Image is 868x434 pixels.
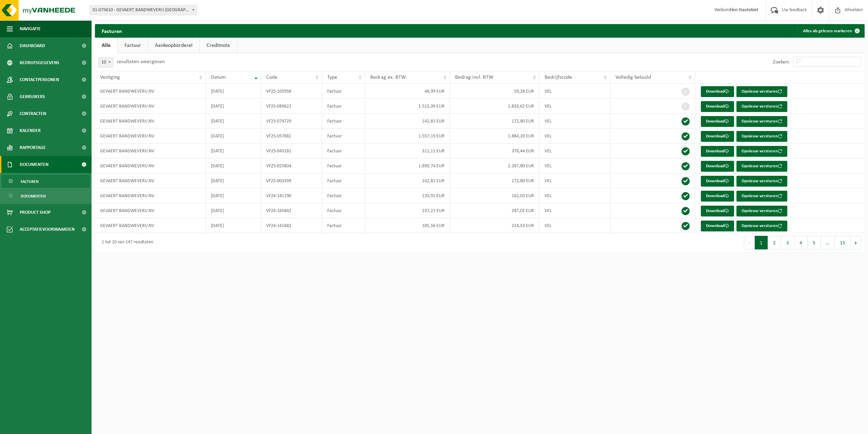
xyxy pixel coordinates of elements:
[539,218,610,233] td: VEL
[98,57,113,68] span: 10
[95,129,206,144] td: GEVAERT BANDWEVERIJ NV
[736,101,787,112] button: Opnieuw versturen
[736,86,787,97] button: Opnieuw versturen
[20,54,59,71] span: Bedrijfsgegevens
[450,218,539,233] td: 224,53 EUR
[95,38,117,53] a: Alle
[327,75,337,80] span: Type
[835,236,851,249] button: 15
[95,173,206,188] td: GEVAERT BANDWEVERIJ NV
[450,173,539,188] td: 172,80 EUR
[773,59,790,65] label: Zoeken:
[808,236,821,249] button: 5
[95,99,206,114] td: GEVAERT BANDWEVERIJ NV
[148,38,199,53] a: Aankoopborderel
[261,218,322,233] td: VF24-141682
[365,99,450,114] td: 1.515,39 EUR
[797,24,864,38] button: Alles als gelezen markeren
[450,84,539,99] td: 59,28 EUR
[20,71,59,88] span: Contactpersonen
[2,189,90,202] a: Documenten
[206,203,261,218] td: [DATE]
[450,144,539,158] td: 376,44 EUR
[736,146,787,157] button: Opnieuw versturen
[736,191,787,202] button: Opnieuw versturen
[206,99,261,114] td: [DATE]
[206,173,261,188] td: [DATE]
[261,84,322,99] td: VF25-105958
[370,75,406,80] span: Bedrag ex. BTW
[21,190,46,203] span: Documenten
[322,158,365,173] td: Factuur
[450,188,539,203] td: 162,03 EUR
[261,188,322,203] td: VF24-181190
[261,173,322,188] td: VF25-003399
[261,114,322,129] td: VF25-074729
[701,116,734,127] a: Download
[701,131,734,142] a: Download
[539,203,610,218] td: VEL
[736,116,787,127] button: Opnieuw versturen
[20,122,41,139] span: Kalender
[206,84,261,99] td: [DATE]
[20,88,45,105] span: Gebruikers
[261,99,322,114] td: VF25-089622
[701,176,734,187] a: Download
[20,20,41,37] span: Navigatie
[206,188,261,203] td: [DATE]
[851,236,861,249] button: Next
[701,86,734,97] a: Download
[365,158,450,173] td: 1.890,74 EUR
[539,114,610,129] td: VEL
[701,161,734,172] a: Download
[450,99,539,114] td: 1.833,62 EUR
[539,158,610,173] td: VEL
[755,236,768,249] button: 1
[744,236,755,249] button: Previous
[539,99,610,114] td: VEL
[322,84,365,99] td: Factuur
[736,221,787,231] button: Opnieuw versturen
[539,84,610,99] td: VEL
[365,173,450,188] td: 142,81 EUR
[95,158,206,173] td: GEVAERT BANDWEVERIJ NV
[701,101,734,112] a: Download
[95,203,206,218] td: GEVAERT BANDWEVERIJ NV
[322,218,365,233] td: Factuur
[450,203,539,218] td: 287,02 EUR
[736,161,787,172] button: Opnieuw versturen
[730,7,758,13] strong: Fien Hautekiet
[365,129,450,144] td: 1.557,19 EUR
[21,175,39,188] span: Facturen
[794,236,808,249] button: 4
[701,221,734,231] a: Download
[322,129,365,144] td: Factuur
[20,204,51,221] span: Product Shop
[821,236,835,249] span: …
[322,144,365,158] td: Factuur
[20,156,48,173] span: Documenten
[206,218,261,233] td: [DATE]
[736,176,787,187] button: Opnieuw versturen
[95,84,206,99] td: GEVAERT BANDWEVERIJ NV
[261,203,322,218] td: VF24-165842
[701,206,734,216] a: Download
[365,114,450,129] td: 142,81 EUR
[365,84,450,99] td: 48,99 EUR
[539,144,610,158] td: VEL
[736,206,787,216] button: Opnieuw versturen
[365,218,450,233] td: 185,56 EUR
[322,173,365,188] td: Factuur
[736,131,787,142] button: Opnieuw versturen
[365,203,450,218] td: 237,21 EUR
[365,144,450,158] td: 311,11 EUR
[768,236,781,249] button: 2
[261,144,322,158] td: VF25-043181
[95,218,206,233] td: GEVAERT BANDWEVERIJ NV
[545,75,572,80] span: Bedrijfscode
[450,129,539,144] td: 1.884,20 EUR
[206,144,261,158] td: [DATE]
[117,59,165,64] label: resultaten weergeven
[322,188,365,203] td: Factuur
[95,144,206,158] td: GEVAERT BANDWEVERIJ NV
